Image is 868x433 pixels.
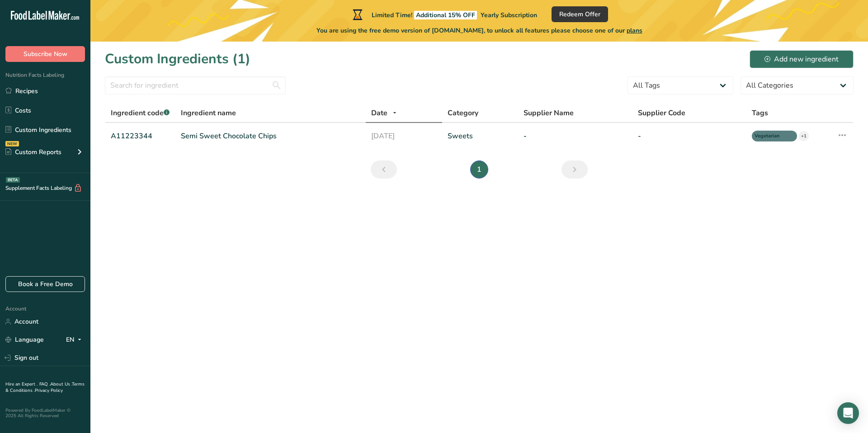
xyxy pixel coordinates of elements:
[39,381,50,387] a: FAQ .
[24,49,67,59] span: Subscribe Now
[5,381,38,387] a: Hire an Expert .
[66,334,85,345] div: EN
[552,6,608,22] button: Redeem Offer
[638,131,741,141] a: -
[371,108,387,118] span: Date
[5,46,85,62] button: Subscribe Now
[351,9,537,20] div: Limited Time!
[5,147,61,157] div: Custom Reports
[105,49,250,69] h1: Custom Ingredients (1)
[6,177,20,183] div: BETA
[111,108,170,118] span: Ingredient code
[752,108,768,118] span: Tags
[524,131,627,141] a: -
[414,11,477,19] span: Additional 15% OFF
[448,108,478,118] span: Category
[750,50,854,68] button: Add new ingredient
[448,131,513,141] a: Sweets
[5,332,44,348] a: Language
[5,141,19,146] div: NEW
[559,9,600,19] span: Redeem Offer
[371,160,397,179] a: Previous
[627,26,642,35] span: plans
[371,131,436,141] a: [DATE]
[5,408,85,419] div: Powered By FoodLabelMaker © 2025 All Rights Reserved
[50,381,72,387] a: About Us .
[316,26,642,35] span: You are using the free demo version of [DOMAIN_NAME], to unlock all features please choose one of...
[181,131,360,141] a: Semi Sweet Chocolate Chips
[638,108,685,118] span: Supplier Code
[524,108,574,118] span: Supplier Name
[837,402,859,424] div: Open Intercom Messenger
[764,54,839,65] div: Add new ingredient
[5,381,85,394] a: Terms & Conditions .
[105,76,286,94] input: Search for ingredient
[799,131,809,141] div: +1
[111,131,170,141] a: A11223344
[755,132,786,140] span: Vegetarian
[481,11,537,19] span: Yearly Subscription
[561,160,588,179] a: Next
[181,108,236,118] span: Ingredient name
[5,276,85,292] a: Book a Free Demo
[35,387,63,394] a: Privacy Policy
